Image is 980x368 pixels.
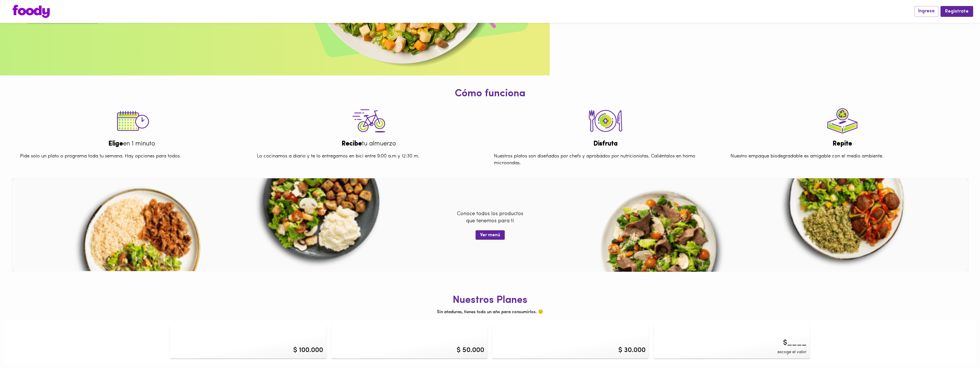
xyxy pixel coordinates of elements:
[914,6,938,17] button: Ingresa
[16,149,248,164] div: Pide solo un plato o programa toda tu semana. Hay opciones para todos.
[726,149,959,164] div: Nuestro empaque biodegradable es amigable con el medio ambiente.
[777,349,807,355] span: escoge el valor
[945,9,969,14] span: Regístrate
[437,310,543,314] span: Sin ataduras, tienes todo un año para consumirlos. 🙂
[253,139,485,148] div: tu almuerzo
[480,233,500,238] span: Ver menú
[476,230,505,240] button: Ver menú
[822,103,862,140] img: tutorial-step-4.png
[253,149,485,164] div: Lo cocinamos a diario y te lo entregamos en bici entre 9:00 a.m y 12:30 m.
[4,295,976,306] h1: Nuestros Planes
[457,345,484,355] div: $ 50.000
[490,149,722,171] div: Nuestros platos son diseñados por chefs y aprobados por nutricionistas. Caliéntalos en horno micr...
[585,103,625,140] img: tutorial-step-2.png
[349,103,389,140] img: tutorial-step-3.png
[367,211,612,229] p: Conoce todos los productos que tenemos para ti
[342,141,362,147] b: Recibe
[618,345,646,355] div: $ 30.000
[918,9,935,14] span: Ingresa
[833,141,852,147] b: Repite
[16,139,248,148] div: en 1 minuto
[947,335,974,362] iframe: Messagebird Livechat Widget
[293,345,323,355] div: $ 100.000
[112,103,152,140] img: tutorial-step-1.png
[941,6,973,17] button: Regístrate
[108,141,123,147] b: Elige
[13,5,50,18] img: logo.png
[783,338,807,348] span: $____
[4,88,976,100] h1: Cómo funciona
[593,141,618,147] b: Disfruta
